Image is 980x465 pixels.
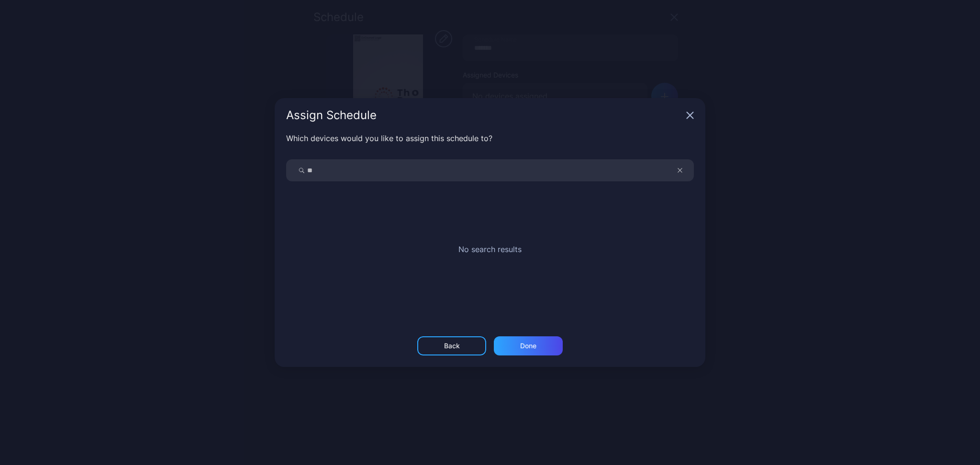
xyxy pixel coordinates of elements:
div: Which devices would you like to assign this schedule to? [286,133,694,144]
div: Assign Schedule [286,110,682,121]
div: Back [444,342,460,350]
p: No search results [458,244,522,255]
div: Done [520,342,536,350]
button: Back [417,336,486,355]
button: Done [494,336,563,355]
